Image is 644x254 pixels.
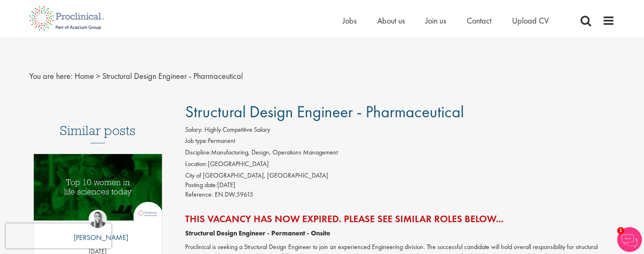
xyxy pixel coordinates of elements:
[512,15,549,26] a: Upload CV
[425,15,446,26] a: Join us
[185,148,615,159] li: Manufacturing, Design, Operations Management
[34,154,162,227] a: Link to a post
[185,125,203,135] label: Salary:
[617,227,624,234] span: 1
[617,227,642,252] img: Chatbot
[102,71,243,81] span: Structural Design Engineer - Pharmaceutical
[215,190,253,199] span: EN.DW.59615
[96,71,100,81] span: >
[68,210,128,247] a: Hannah Burke [PERSON_NAME]
[185,136,208,146] label: Job type:
[185,171,615,180] div: City of [GEOGRAPHIC_DATA], [GEOGRAPHIC_DATA]
[185,190,213,199] label: Reference:
[185,214,615,224] h2: This vacancy has now expired. Please see similar roles below...
[204,125,270,134] span: Highly Competitive Salary
[89,210,107,228] img: Hannah Burke
[6,223,111,248] iframe: reCAPTCHA
[185,180,615,190] div: [DATE]
[60,123,136,143] h3: Similar posts
[467,15,491,26] a: Contact
[185,101,464,122] span: Structural Design Engineer - Pharmaceutical
[185,159,208,169] label: Location:
[185,180,217,189] span: Posting date:
[185,159,615,171] li: [GEOGRAPHIC_DATA]
[377,15,405,26] a: About us
[75,71,94,81] a: breadcrumb link
[185,148,211,157] label: Discipline:
[34,154,162,221] img: Top 10 women in life sciences today
[185,229,330,237] strong: Structural Design Engineer - Permanent - Onsite
[185,136,615,148] li: Permanent
[29,71,73,81] span: You are here:
[343,15,357,26] a: Jobs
